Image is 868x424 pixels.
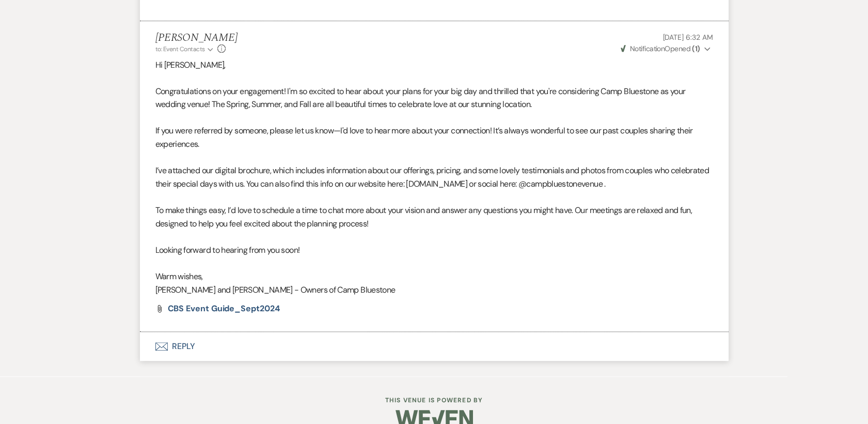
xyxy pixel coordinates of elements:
[168,305,280,313] a: CBS Event Guide_Sept2024
[155,85,713,111] p: Congratulations on your engagement! I'm so excited to hear about your plans for your big day and ...
[621,44,700,53] span: Opened
[630,44,665,53] span: Notification
[155,270,713,283] p: Warm wishes,
[155,244,713,257] p: Looking forward to hearing from you soon!
[168,303,280,314] span: CBS Event Guide_Sept2024
[692,44,700,53] strong: ( 1 )
[155,283,713,297] p: [PERSON_NAME] and [PERSON_NAME] - Owners of Camp Bluestone
[155,204,713,230] p: To make things easy, I’d love to schedule a time to chat more about your vision and answer any qu...
[155,124,713,150] p: If you were referred by someone, please let us know—I'd love to hear more about your connection! ...
[662,33,713,42] span: [DATE] 6:32 AM
[619,43,713,54] button: NotificationOpened (1)
[155,44,215,54] button: to: Event Contacts
[155,32,238,44] h5: [PERSON_NAME]
[155,45,205,53] span: to: Event Contacts
[140,332,729,361] button: Reply
[155,58,713,72] p: Hi [PERSON_NAME],
[155,164,713,190] p: I’ve attached our digital brochure, which includes information about our offerings, pricing, and ...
